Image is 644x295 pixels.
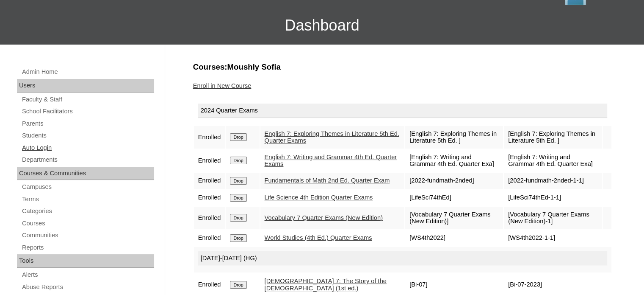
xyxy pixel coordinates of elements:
[17,79,154,93] div: Users
[265,278,387,292] a: [DEMOGRAPHIC_DATA] 7: The Story of the [DEMOGRAPHIC_DATA] (1st ed.)
[265,234,372,241] a: World Studies (4th Ed.) Quarter Exams
[21,182,154,192] a: Campuses
[193,62,612,73] h3: Courses:Moushly Sofia
[230,214,246,222] input: Drop
[405,230,503,246] td: [WS4th2022]
[405,190,503,206] td: [LifeSci74thEd]
[504,173,602,189] td: [2022-fundmath-2nded-1-1]
[230,157,246,164] input: Drop
[405,207,503,229] td: [Vocabulary 7 Quarter Exams (New Edition)]
[504,230,602,246] td: [WS4th2022-1-1]
[21,143,154,153] a: Auto Login
[405,173,503,189] td: [2022-fundmath-2nded]
[265,154,397,168] a: English 7: Writing and Grammar 4th Ed. Quarter Exams
[230,194,246,202] input: Drop
[230,281,246,289] input: Drop
[405,149,503,172] td: [English 7: Writing and Grammar 4th Ed. Quarter Exa]
[21,206,154,216] a: Categories
[230,234,246,242] input: Drop
[193,82,252,89] a: Enroll in New Course
[21,282,154,292] a: Abuse Reports
[265,194,373,201] a: Life Science 4th Edition Quarter Exams
[405,126,503,149] td: [English 7: Exploring Themes in Literature 5th Ed. ]
[21,242,154,253] a: Reports
[21,230,154,241] a: Communities
[21,94,154,105] a: Faculty & Staff
[504,149,602,172] td: [English 7: Writing and Grammar 4th Ed. Quarter Exa]
[230,133,246,141] input: Drop
[504,126,602,149] td: [English 7: Exploring Themes in Literature 5th Ed. ]
[194,190,225,206] td: Enrolled
[198,104,607,118] div: 2024 Quarter Exams
[265,177,390,184] a: Fundamentals of Math 2nd Ed. Quarter Exam
[194,149,225,172] td: Enrolled
[194,173,225,189] td: Enrolled
[21,118,154,129] a: Parents
[265,130,399,144] a: English 7: Exploring Themes in Literature 5th Ed. Quarter Exams
[265,214,383,221] a: Vocabulary 7 Quarter Exams (New Edition)
[17,167,154,180] div: Courses & Communities
[198,251,607,266] div: [DATE]-[DATE] (HG)
[21,155,154,165] a: Departments
[504,207,602,229] td: [Vocabulary 7 Quarter Exams (New Edition)-1]
[17,254,154,268] div: Tools
[194,207,225,229] td: Enrolled
[21,67,154,77] a: Admin Home
[21,270,154,280] a: Alerts
[21,194,154,205] a: Terms
[4,6,640,45] h3: Dashboard
[21,106,154,117] a: School Facilitators
[194,126,225,149] td: Enrolled
[21,218,154,229] a: Courses
[504,190,602,206] td: [LifeSci74thEd-1-1]
[194,230,225,246] td: Enrolled
[230,177,246,185] input: Drop
[21,130,154,141] a: Students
